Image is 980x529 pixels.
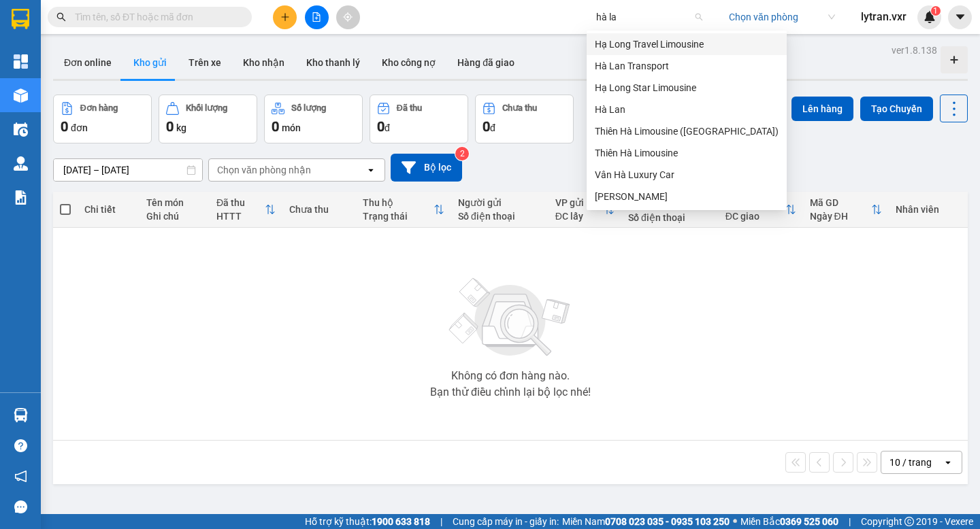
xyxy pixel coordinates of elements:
[595,58,779,73] div: Hà Lan Transport
[282,122,301,133] span: món
[595,124,779,139] div: Thiên Hà Limousine ([GEOGRAPHIC_DATA])
[442,270,578,365] img: svg+xml;base64,PHN2ZyBjbGFzcz0ibGlzdC1wbHVnX19zdmciIHhtbG5zPSJodHRwOi8vd3d3LnczLm9yZy8yMDAwL3N2Zy...
[336,5,360,29] button: aim
[455,147,469,160] sup: 2
[430,387,591,398] div: Bạn thử điều chỉnh lại bộ lọc nhé!
[453,514,559,529] span: Cung cấp máy in - giấy in:
[933,6,938,16] span: 1
[75,10,235,24] input: Tìm tên, số ĐT hoặc mã đơn
[305,5,329,29] button: file-add
[264,95,363,143] button: Số lượng0món
[948,5,972,29] button: caret-down
[941,46,968,73] div: Tạo kho hàng mới
[146,211,203,222] div: Ghi chú
[587,142,787,164] div: Thiên Hà Limousine
[791,97,853,121] button: Lên hàng
[483,118,490,135] span: 0
[605,516,730,527] strong: 0708 023 035 - 0935 103 250
[291,103,326,113] div: Số lượng
[490,122,495,133] span: đ
[166,118,174,135] span: 0
[475,95,574,143] button: Chưa thu0đ
[370,95,468,143] button: Đã thu0đ
[860,97,933,121] button: Tạo Chuyến
[595,80,779,95] div: Hạ Long Star Limousine
[210,192,282,228] th: Toggle SortBy
[363,211,434,222] div: Trạng thái
[595,102,779,117] div: Hà Lan
[397,103,422,113] div: Đã thu
[502,103,537,113] div: Chưa thu
[595,37,779,52] div: Hạ Long Travel Limousine
[628,212,712,223] div: Số điện thoại
[372,516,430,527] strong: 1900 633 818
[595,167,779,182] div: Vân Hà Luxury Car
[216,211,265,222] div: HTTT
[289,204,348,215] div: Chưa thu
[365,165,376,175] svg: open
[562,514,730,529] span: Miền Nam
[272,118,279,135] span: 0
[71,122,88,133] span: đơn
[56,12,66,22] span: search
[80,103,118,113] div: Đơn hàng
[555,197,604,208] div: VP gửi
[186,103,227,113] div: Khối lượng
[356,192,451,228] th: Toggle SortBy
[385,122,390,133] span: đ
[178,46,232,79] button: Trên xe
[595,146,779,160] div: Thiên Hà Limousine
[280,12,290,22] span: plus
[587,33,787,55] div: Hạ Long Travel Limousine
[587,55,787,77] div: Hà Lan Transport
[14,500,27,513] span: message
[595,189,779,204] div: [PERSON_NAME]
[54,159,202,181] input: Select a date range.
[12,9,29,29] img: logo-vxr
[159,95,257,143] button: Khối lượng0kg
[587,186,787,207] div: Hà Linh
[587,77,787,99] div: Hạ Long Star Limousine
[850,8,917,25] span: lytran.vxr
[14,156,28,171] img: warehouse-icon
[273,5,297,29] button: plus
[943,457,953,468] svg: open
[740,514,838,529] span: Miền Bắc
[14,408,28,422] img: warehouse-icon
[363,197,434,208] div: Thu hộ
[725,211,785,222] div: ĐC giao
[733,519,737,524] span: ⚪️
[14,190,28,205] img: solution-icon
[954,11,966,23] span: caret-down
[61,118,68,135] span: 0
[587,99,787,120] div: Hà Lan
[446,46,525,79] button: Hàng đã giao
[53,46,122,79] button: Đơn online
[14,54,28,69] img: dashboard-icon
[305,514,430,529] span: Hỗ trợ kỹ thuật:
[371,46,446,79] button: Kho công nợ
[53,95,152,143] button: Đơn hàng0đơn
[849,514,851,529] span: |
[810,211,872,222] div: Ngày ĐH
[892,43,937,58] div: ver 1.8.138
[312,12,321,22] span: file-add
[14,439,27,452] span: question-circle
[176,122,186,133] span: kg
[924,11,936,23] img: icon-new-feature
[889,456,932,469] div: 10 / trang
[780,516,838,527] strong: 0369 525 060
[549,192,621,228] th: Toggle SortBy
[232,46,295,79] button: Kho nhận
[555,211,604,222] div: ĐC lấy
[440,514,442,529] span: |
[803,192,889,228] th: Toggle SortBy
[391,154,462,182] button: Bộ lọc
[217,163,311,177] div: Chọn văn phòng nhận
[451,371,570,381] div: Không có đơn hàng nào.
[343,12,353,22] span: aim
[14,470,27,483] span: notification
[377,118,385,135] span: 0
[216,197,265,208] div: Đã thu
[295,46,371,79] button: Kho thanh lý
